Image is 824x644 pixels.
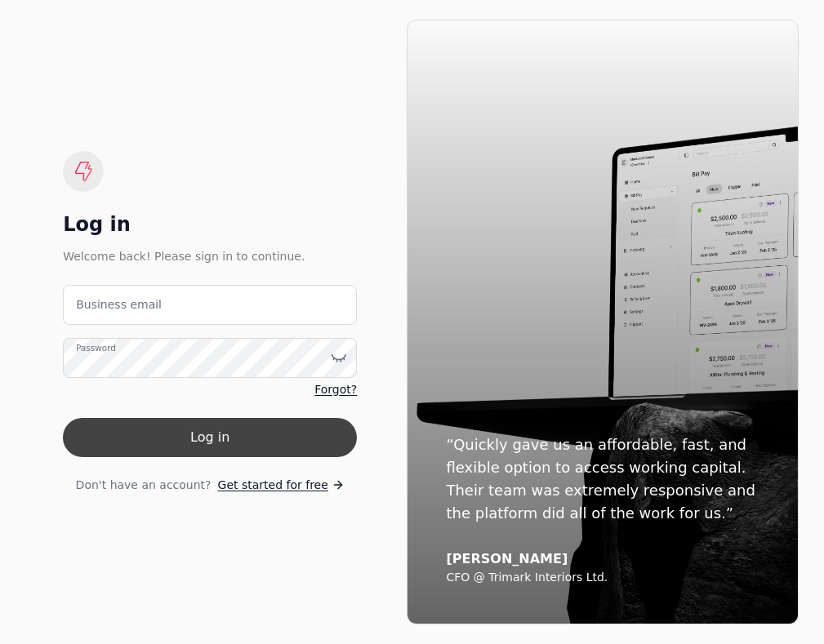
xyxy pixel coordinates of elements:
span: Don't have an account? [76,477,212,494]
div: CFO @ Trimark Interiors Ltd. [446,571,759,585]
a: Forgot? [314,381,357,398]
div: Welcome back! Please sign in to continue. [63,247,357,265]
label: Password [76,341,116,354]
span: Get started for free [218,477,328,494]
div: Log in [63,211,357,238]
div: “Quickly gave us an affordable, fast, and flexible option to access working capital. Their team w... [446,433,759,525]
button: Log in [63,418,357,457]
div: [PERSON_NAME] [446,551,759,567]
label: Business email [76,296,162,313]
a: Get started for free [218,477,345,494]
